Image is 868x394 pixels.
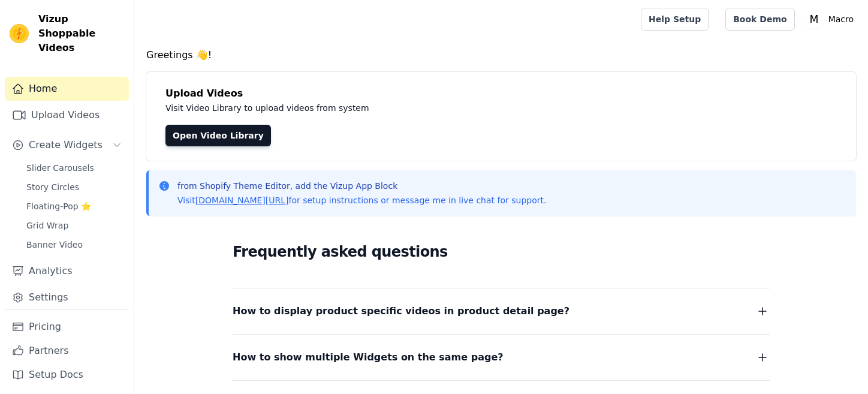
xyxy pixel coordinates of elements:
span: Create Widgets [29,138,103,152]
h4: Upload Videos [165,86,837,101]
span: How to display product specific videos in product detail page? [233,303,569,320]
a: Floating-Pop ⭐ [19,198,129,215]
a: Banner Video [19,236,129,253]
a: Setup Docs [5,363,129,387]
button: How to display product specific videos in product detail page? [233,303,770,320]
img: Vizup [10,24,29,43]
h2: Frequently asked questions [233,240,770,264]
a: Settings [5,285,129,309]
a: Open Video Library [165,125,271,146]
a: Home [5,77,129,101]
a: Analytics [5,259,129,283]
p: Visit Video Library to upload videos from system [165,101,703,115]
p: from Shopify Theme Editor, add the Vizup App Block [177,180,546,192]
a: Book Demo [725,8,794,31]
span: How to show multiple Widgets on the same page? [233,349,504,366]
a: Grid Wrap [19,217,129,234]
span: Story Circles [26,181,79,193]
a: Story Circles [19,179,129,196]
span: Banner Video [26,239,83,251]
button: M Macro [804,8,858,30]
p: Macro [824,8,858,30]
h4: Greetings 👋! [146,48,856,62]
button: Create Widgets [5,133,129,157]
button: How to show multiple Widgets on the same page? [233,349,770,366]
span: Floating-Pop ⭐ [26,200,91,212]
span: Slider Carousels [26,162,94,174]
text: M [809,13,818,25]
span: Vizup Shoppable Videos [38,12,124,55]
a: Pricing [5,315,129,339]
a: Upload Videos [5,103,129,127]
p: Visit for setup instructions or message me in live chat for support. [177,194,546,206]
a: Slider Carousels [19,160,129,176]
span: Grid Wrap [26,219,68,231]
a: [DOMAIN_NAME][URL] [195,196,289,205]
a: Partners [5,339,129,363]
a: Help Setup [641,8,709,31]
